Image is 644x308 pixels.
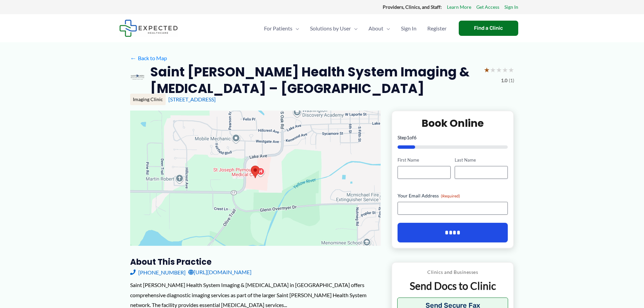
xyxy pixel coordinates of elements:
[427,17,447,40] span: Register
[259,17,305,40] a: For PatientsMenu Toggle
[396,17,422,40] a: Sign In
[150,64,478,97] h2: Saint [PERSON_NAME] Health System Imaging & [MEDICAL_DATA] – [GEOGRAPHIC_DATA]
[130,94,166,105] div: Imaging Clinic
[504,3,518,11] a: Sign In
[188,267,252,277] a: [URL][DOMAIN_NAME]
[459,21,518,36] a: Find a Clinic
[398,135,508,140] p: Step of
[414,135,416,140] span: 6
[455,157,508,163] label: Last Name
[310,17,351,40] span: Solutions by User
[490,64,496,76] span: ★
[484,64,490,76] span: ★
[407,135,409,140] span: 1
[398,157,451,163] label: First Name
[368,17,383,40] span: About
[130,257,381,267] h3: About this practice
[383,17,390,40] span: Menu Toggle
[447,3,471,11] a: Learn More
[168,96,216,102] a: [STREET_ADDRESS]
[130,267,186,277] a: [PHONE_NUMBER]
[264,17,292,40] span: For Patients
[401,17,416,40] span: Sign In
[422,17,452,40] a: Register
[502,64,508,76] span: ★
[398,192,508,199] label: Your Email Address
[305,17,363,40] a: Solutions by UserMenu Toggle
[476,3,499,11] a: Get Access
[441,193,460,198] span: (Required)
[292,17,299,40] span: Menu Toggle
[496,64,502,76] span: ★
[130,53,167,63] a: ←Back to Map
[501,76,507,85] span: 1.0
[351,17,358,40] span: Menu Toggle
[397,279,508,292] p: Send Docs to Clinic
[383,4,442,10] strong: Providers, Clinics, and Staff:
[363,17,396,40] a: AboutMenu Toggle
[509,76,514,85] span: (1)
[259,17,452,40] nav: Primary Site Navigation
[508,64,514,76] span: ★
[130,55,137,61] span: ←
[119,20,178,37] img: Expected Healthcare Logo - side, dark font, small
[397,268,508,277] p: Clinics and Businesses
[398,117,508,130] h2: Book Online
